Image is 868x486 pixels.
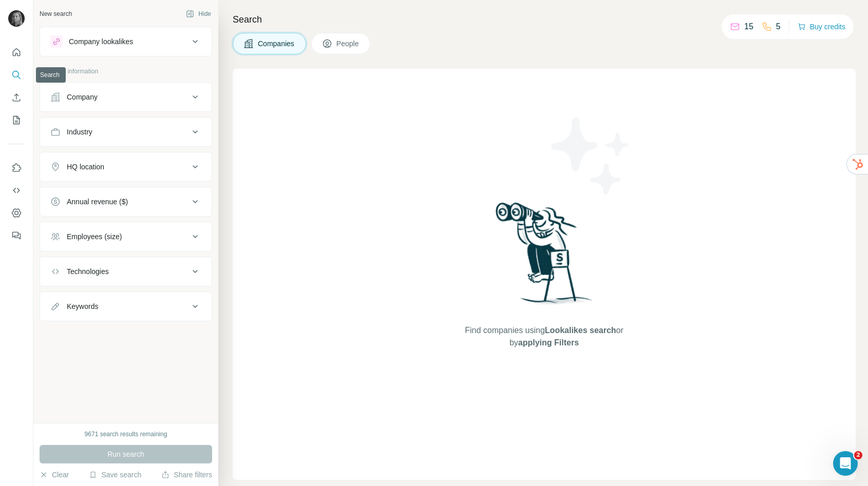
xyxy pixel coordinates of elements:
div: Annual revenue ($) [67,197,128,207]
span: 2 [854,451,862,459]
button: Annual revenue ($) [40,189,212,214]
button: Feedback [8,226,25,245]
button: Quick start [8,43,25,62]
span: Companies [258,38,295,49]
p: 15 [744,21,753,33]
img: Surfe Illustration - Stars [544,110,637,202]
button: Enrich CSV [8,88,25,107]
div: HQ location [67,162,104,172]
h4: Search [233,12,856,27]
div: 9671 search results remaining [85,430,167,439]
button: Buy credits [798,20,845,34]
button: Company [40,85,212,109]
button: My lists [8,111,25,129]
div: New search [40,9,72,18]
button: Share filters [161,470,212,480]
span: Lookalikes search [545,326,616,335]
span: applying Filters [518,338,579,347]
div: Company [67,92,98,102]
div: Industry [67,127,92,137]
button: Industry [40,120,212,144]
div: Company lookalikes [69,36,133,47]
img: Surfe Illustration - Woman searching with binoculars [491,200,598,314]
button: Keywords [40,294,212,319]
div: Technologies [67,266,109,277]
iframe: Intercom live chat [833,451,858,476]
button: Use Surfe API [8,181,25,200]
button: Clear [40,470,69,480]
button: Dashboard [8,204,25,222]
span: Find companies using or by [462,324,626,349]
button: Search [8,66,25,84]
p: Company information [40,67,212,76]
button: Save search [89,470,141,480]
button: Use Surfe on LinkedIn [8,159,25,177]
p: 5 [776,21,781,33]
div: Keywords [67,301,98,312]
img: Avatar [8,10,25,27]
button: Employees (size) [40,224,212,249]
div: Employees (size) [67,231,122,242]
button: Technologies [40,259,212,284]
span: People [336,38,360,49]
button: Hide [179,6,218,22]
button: HQ location [40,154,212,179]
button: Company lookalikes [40,29,212,54]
